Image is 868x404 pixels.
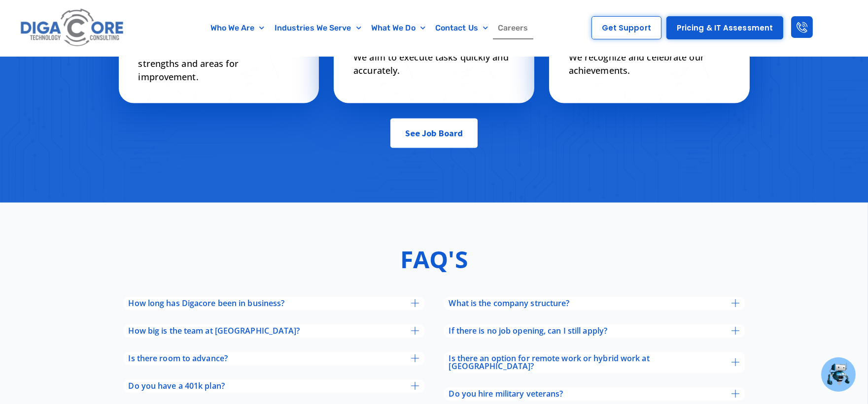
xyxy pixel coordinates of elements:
span: If there is no job opening, can I still apply? [449,327,608,335]
a: Pricing & IT Assessment [666,16,783,39]
span: Get Support [602,24,651,31]
span: Do you have a 401k plan? [129,382,225,390]
span: Do you hire military veterans? [449,390,563,398]
span: How big is the team at [GEOGRAPHIC_DATA]? [129,327,300,335]
a: See Job Board [390,118,478,149]
span: What is the company structure? [449,300,570,308]
p: We recognize and celebrate our achievements. [569,51,730,77]
img: Digacore logo 1 [18,5,127,51]
a: Contact Us [430,17,493,39]
span: Pricing & IT Assessment [677,24,773,31]
p: We strive to understand our strengths and areas for improvement. [139,44,300,84]
a: Industries We Serve [270,17,366,39]
a: Get Support [591,16,661,39]
h2: FAQ's [400,242,468,278]
a: What We Do [366,17,430,39]
nav: Menu [172,17,567,39]
a: Who We Are [206,17,270,39]
span: How long has Digacore been in business? [129,300,285,308]
span: See Job Board [405,124,463,143]
span: Is there an option for remote work or hybrid work at [GEOGRAPHIC_DATA]? [449,355,732,371]
p: We aim to execute tasks quickly and accurately. [353,51,515,77]
span: Is there room to advance? [129,355,228,363]
a: Careers [493,17,533,39]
